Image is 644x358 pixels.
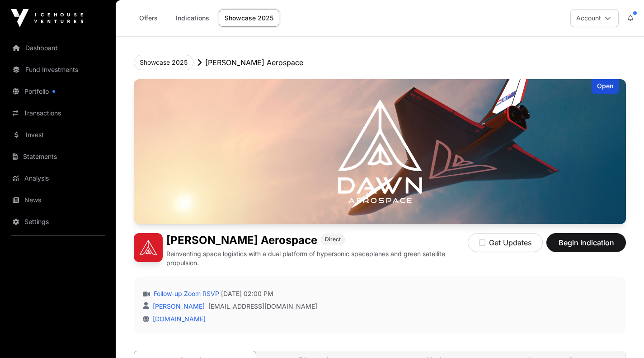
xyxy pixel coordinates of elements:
span: [DATE] 02:00 PM [221,289,273,298]
a: Statements [7,147,108,167]
a: Offers [130,10,166,27]
button: Account [570,9,619,27]
a: Invest [7,125,108,145]
a: Settings [7,212,108,232]
a: [DOMAIN_NAME] [149,315,206,323]
a: Portfolio [7,81,108,101]
button: Showcase 2025 [134,55,193,70]
a: Begin Indication [546,242,626,251]
a: Transactions [7,103,108,123]
p: Reinventing space logistics with a dual platform of hypersonic spaceplanes and green satellite pr... [166,249,468,267]
a: News [7,190,108,210]
iframe: Chat Widget [599,315,644,358]
a: Dashboard [7,38,108,58]
p: [PERSON_NAME] Aerospace [205,57,303,68]
button: Get Updates [468,233,543,252]
a: Analysis [7,168,108,188]
a: [EMAIL_ADDRESS][DOMAIN_NAME] [208,302,317,311]
a: [PERSON_NAME] [151,302,205,310]
a: Fund Investments [7,60,108,80]
a: Showcase 2025 [219,10,279,27]
a: Indications [170,10,215,27]
span: Begin Indication [558,237,615,248]
div: Open [592,79,619,94]
button: Begin Indication [546,233,626,252]
img: Dawn Aerospace [134,233,163,262]
h1: [PERSON_NAME] Aerospace [166,233,317,248]
span: Direct [325,236,341,243]
a: Follow-up Zoom RSVP [152,289,219,298]
img: Dawn Aerospace [134,79,626,224]
img: Icehouse Ventures Logo [11,9,83,27]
